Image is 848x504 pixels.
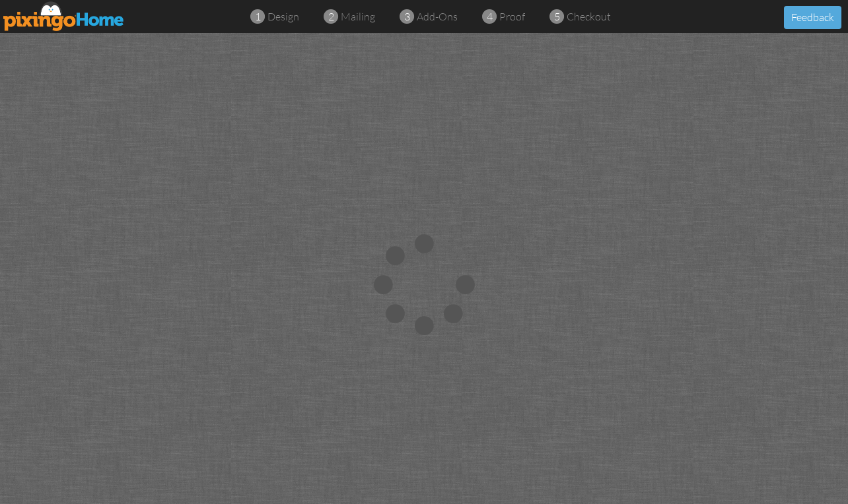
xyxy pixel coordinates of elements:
[567,10,611,23] span: checkout
[267,10,299,23] span: design
[499,10,525,23] span: proof
[404,9,410,24] span: 3
[3,1,125,31] img: pixingo logo
[784,6,841,29] button: Feedback
[255,9,261,24] span: 1
[328,9,334,24] span: 2
[554,9,560,24] span: 5
[487,9,493,24] span: 4
[341,10,375,23] span: mailing
[417,10,458,23] span: add-ons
